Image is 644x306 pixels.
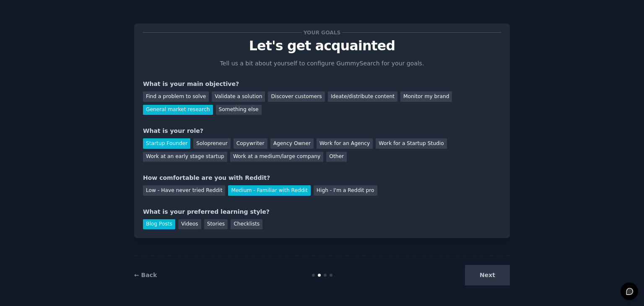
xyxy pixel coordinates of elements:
[143,185,225,196] div: Low - Have never tried Reddit
[193,138,230,149] div: Solopreneur
[234,138,267,149] div: Copywriter
[178,219,201,230] div: Videos
[143,80,501,88] div: What is your main objective?
[400,91,452,102] div: Monitor my brand
[143,105,213,115] div: General market research
[216,59,428,68] p: Tell us a bit about yourself to configure GummySearch for your goals.
[143,219,175,230] div: Blog Posts
[143,127,501,135] div: What is your role?
[204,219,228,230] div: Stories
[270,138,314,149] div: Agency Owner
[143,152,227,162] div: Work at an early stage startup
[328,91,397,102] div: Ideate/distribute content
[326,152,347,162] div: Other
[134,272,157,278] a: ← Back
[216,105,262,115] div: Something else
[314,185,377,196] div: High - I'm a Reddit pro
[143,91,209,102] div: Find a problem to solve
[143,207,501,216] div: What is your preferred learning style?
[143,138,190,149] div: Startup Founder
[231,219,262,230] div: Checklists
[230,152,323,162] div: Work at a medium/large company
[376,138,447,149] div: Work for a Startup Studio
[143,174,501,182] div: How comfortable are you with Reddit?
[317,138,373,149] div: Work for an Agency
[228,185,310,196] div: Medium - Familiar with Reddit
[143,39,501,53] p: Let's get acquainted
[212,91,265,102] div: Validate a solution
[302,28,342,37] span: Your goals
[268,91,325,102] div: Discover customers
